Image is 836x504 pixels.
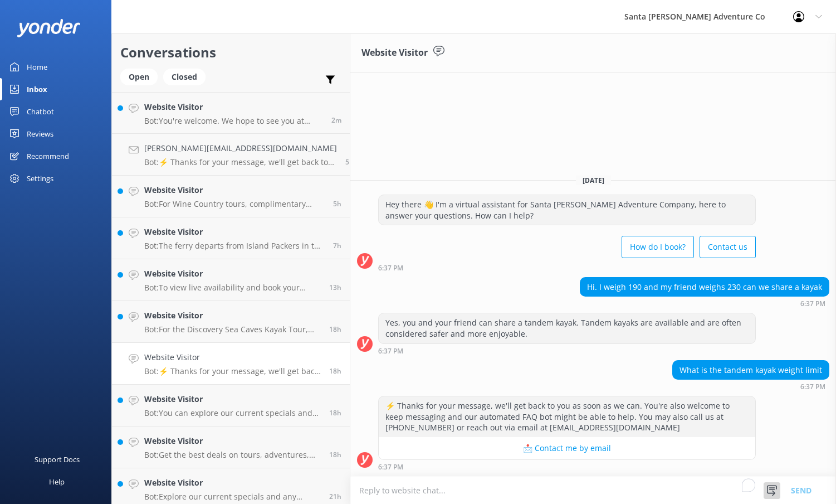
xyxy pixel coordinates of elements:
a: Website VisitorBot:For the Discovery Sea Caves Kayak Tour, which operates at 12:30pm, you should ... [112,301,350,343]
a: Website VisitorBot:You can explore our current specials and find promo codes at [URL][DOMAIN_NAME... [112,385,350,427]
h4: Website Visitor [144,226,325,238]
h4: Website Visitor [144,393,321,405]
div: Aug 23 2025 06:37pm (UTC -07:00) America/Tijuana [378,264,756,272]
h4: Website Visitor [144,435,321,447]
p: Bot: Get the best deals on tours, adventures, and group activities in [GEOGRAPHIC_DATA][PERSON_NA... [144,450,321,460]
a: Closed [163,70,211,83]
img: yonder-white-logo.png [17,19,81,37]
div: Home [27,56,47,78]
p: Bot: For the Discovery Sea Caves Kayak Tour, which operates at 12:30pm, you should meet on [GEOGR... [144,324,321,335]
p: Bot: Explore our current specials and any available promo codes at [URL][DOMAIN_NAME]. [144,492,321,502]
span: Aug 23 2025 03:18pm (UTC -07:00) America/Tijuana [329,492,341,501]
a: Website VisitorBot:You're welcome. We hope to see you at [GEOGRAPHIC_DATA][PERSON_NAME] Adventure... [112,92,350,134]
textarea: To enrich screen reader interactions, please activate Accessibility in Grammarly extension settings [350,477,836,504]
button: How do I book? [622,236,694,258]
div: Hey there 👋 I'm a virtual assistant for Santa [PERSON_NAME] Adventure Company, here to answer you... [379,195,755,225]
p: Bot: To view live availability and book your Santa [PERSON_NAME] Adventure tour, click [URL][DOMA... [144,283,321,293]
span: Aug 23 2025 06:30pm (UTC -07:00) America/Tijuana [329,450,341,459]
div: Reviews [27,123,53,145]
a: Website VisitorBot:The ferry departs from Island Packers in the [GEOGRAPHIC_DATA]. The address is... [112,217,350,259]
span: [DATE] [576,176,611,185]
strong: 6:37 PM [378,464,403,471]
a: Website VisitorBot:Get the best deals on tours, adventures, and group activities in [GEOGRAPHIC_D... [112,427,350,468]
p: Bot: You can explore our current specials and find promo codes at [URL][DOMAIN_NAME]. [144,408,321,418]
h4: Website Visitor [144,351,321,364]
span: Aug 24 2025 05:26am (UTC -07:00) America/Tijuana [333,241,341,250]
span: Aug 23 2025 06:59pm (UTC -07:00) America/Tijuana [329,324,341,334]
h2: Conversations [120,42,341,63]
span: Aug 23 2025 06:32pm (UTC -07:00) America/Tijuana [329,408,341,418]
a: Website VisitorBot:⚡ Thanks for your message, we'll get back to you as soon as we can. You're als... [112,343,350,385]
div: Inbox [27,78,47,100]
span: Aug 24 2025 07:31am (UTC -07:00) America/Tijuana [333,199,341,209]
div: Aug 23 2025 06:37pm (UTC -07:00) America/Tijuana [580,299,829,307]
h4: Website Visitor [144,101,323,113]
p: Bot: For Wine Country tours, complimentary transport is provided from [GEOGRAPHIC_DATA], [GEOGRAP... [144,199,325,209]
div: Support Docs [35,448,80,471]
h4: Website Visitor [144,268,321,280]
a: Website VisitorBot:For Wine Country tours, complimentary transport is provided from [GEOGRAPHIC_D... [112,176,350,217]
h4: Website Visitor [144,477,321,489]
div: Chatbot [27,100,54,123]
strong: 6:37 PM [378,348,403,355]
strong: 6:37 PM [800,301,825,307]
h4: Website Visitor [144,184,325,196]
p: Bot: The ferry departs from Island Packers in the [GEOGRAPHIC_DATA]. The address is [STREET_ADDRE... [144,241,325,251]
button: Contact us [700,236,756,258]
div: Aug 23 2025 06:37pm (UTC -07:00) America/Tijuana [672,382,829,390]
strong: 6:37 PM [800,384,825,390]
p: Bot: ⚡ Thanks for your message, we'll get back to you as soon as we can. You're also welcome to k... [144,157,337,167]
span: Aug 23 2025 06:37pm (UTC -07:00) America/Tijuana [329,366,341,376]
div: Hi. I weigh 190 and my friend weighs 230 can we share a kayak [580,278,829,297]
p: Bot: ⚡ Thanks for your message, we'll get back to you as soon as we can. You're also welcome to k... [144,366,321,376]
div: ⚡ Thanks for your message, we'll get back to you as soon as we can. You're also welcome to keep m... [379,396,755,437]
div: Recommend [27,145,69,167]
button: 📩 Contact me by email [379,437,755,459]
div: Aug 23 2025 06:37pm (UTC -07:00) America/Tijuana [378,463,756,471]
span: Aug 23 2025 11:37pm (UTC -07:00) America/Tijuana [329,283,341,292]
div: Closed [163,69,206,85]
div: Open [120,69,158,85]
span: Aug 24 2025 12:17pm (UTC -07:00) America/Tijuana [345,157,359,167]
div: Aug 23 2025 06:37pm (UTC -07:00) America/Tijuana [378,347,756,355]
h4: [PERSON_NAME][EMAIL_ADDRESS][DOMAIN_NAME] [144,142,337,154]
div: Yes, you and your friend can share a tandem kayak. Tandem kayaks are available and are often cons... [379,313,755,343]
p: Bot: You're welcome. We hope to see you at [GEOGRAPHIC_DATA][PERSON_NAME] Adventure Co. soon! [144,116,323,126]
a: Website VisitorBot:To view live availability and book your Santa [PERSON_NAME] Adventure tour, cl... [112,259,350,301]
div: Help [49,471,65,493]
span: Aug 24 2025 01:06pm (UTC -07:00) America/Tijuana [331,115,341,125]
div: Settings [27,167,53,190]
div: What is the tandem kayak weight limit [673,361,829,380]
a: [PERSON_NAME][EMAIL_ADDRESS][DOMAIN_NAME]Bot:⚡ Thanks for your message, we'll get back to you as ... [112,134,350,176]
h4: Website Visitor [144,309,321,322]
strong: 6:37 PM [378,265,403,272]
a: Open [120,70,163,83]
h3: Website Visitor [361,46,428,60]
